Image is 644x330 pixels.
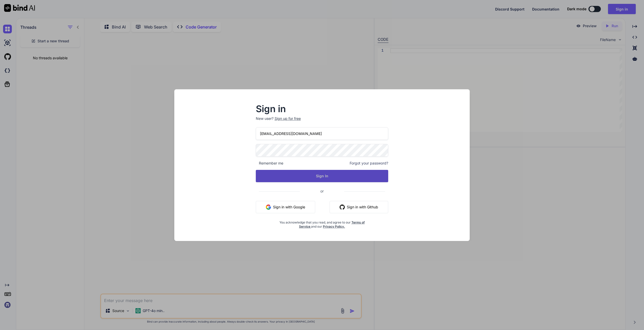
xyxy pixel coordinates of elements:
div: You acknowledge that you read, and agree to our and our [278,217,366,229]
button: Sign in with Github [330,201,388,213]
p: New user? [256,116,388,127]
span: Remember me [256,161,283,166]
span: or [300,185,344,197]
a: Privacy Policy. [323,225,345,228]
a: Terms of Service [299,220,365,228]
h2: Sign in [256,105,388,113]
input: Login or Email [256,127,388,140]
img: google [266,205,271,210]
button: Sign in with Google [256,201,315,213]
button: Sign In [256,170,388,182]
div: Sign up for free [275,116,301,121]
span: Forgot your password? [350,161,388,166]
img: github [340,205,345,210]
